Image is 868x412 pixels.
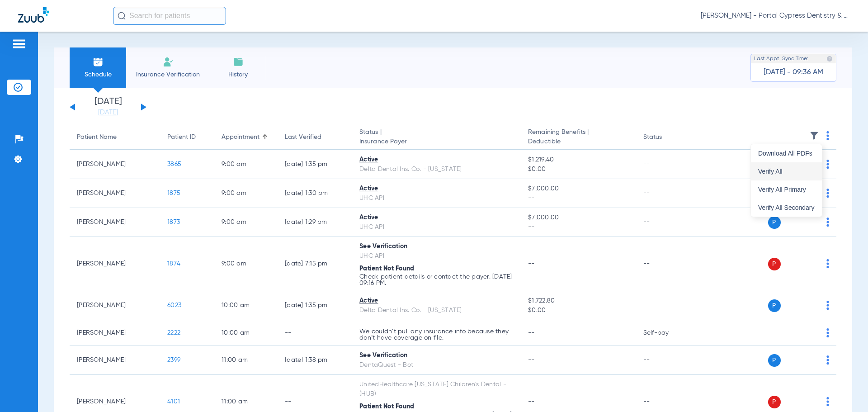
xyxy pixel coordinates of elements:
span: Verify All Secondary [758,204,815,211]
span: Download All PDFs [758,150,815,156]
span: Verify All [758,168,815,175]
span: Verify All Primary [758,186,815,193]
iframe: Chat Widget [823,369,868,412]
